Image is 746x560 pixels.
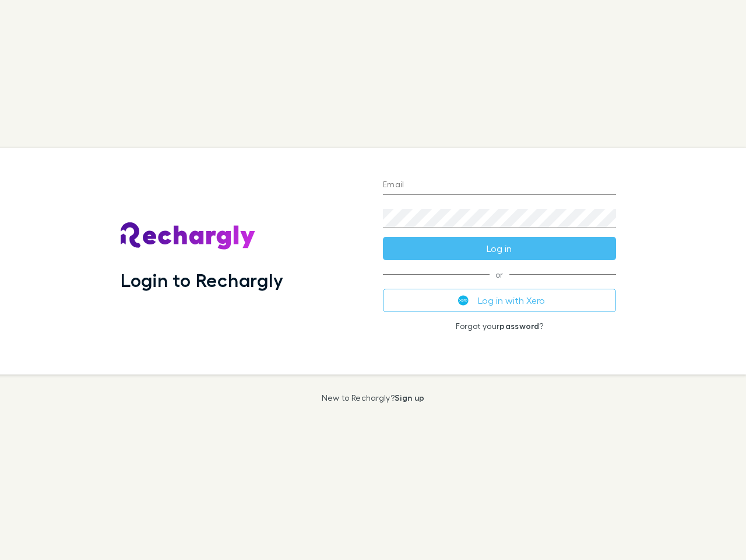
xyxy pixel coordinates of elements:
button: Log in [383,237,616,260]
a: Sign up [395,393,424,402]
img: Xero's logo [458,295,469,306]
a: password [499,321,539,331]
img: Rechargly's Logo [121,222,256,250]
p: Forgot your ? [383,321,616,331]
p: New to Rechargly? [322,393,425,402]
h1: Login to Rechargly [121,269,283,291]
span: or [383,274,616,275]
button: Log in with Xero [383,289,616,312]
